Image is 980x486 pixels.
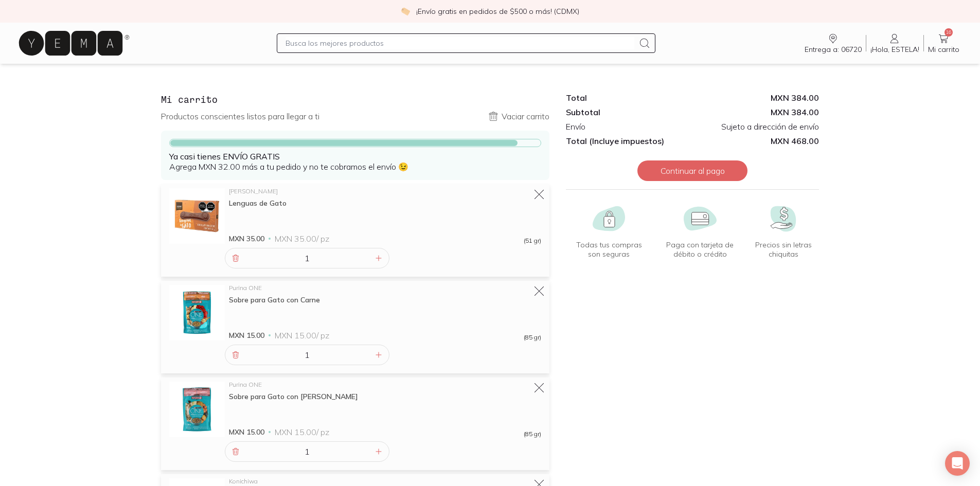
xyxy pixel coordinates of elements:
img: Sobre para Gato con Carne [169,285,225,340]
div: MXN 384.00 [692,93,819,103]
span: 16 [945,28,953,37]
p: Vaciar carrito [502,111,549,121]
p: ¡Envío gratis en pedidos de $500 o más! (CDMX) [416,6,579,16]
div: Purina ONE [229,382,541,388]
div: Total (Incluye impuestos) [566,136,692,146]
div: Purina ONE [229,285,541,291]
a: Entrega a: 06720 [800,32,866,54]
span: Entrega a: 06720 [805,45,862,54]
span: (85 gr) [524,431,541,437]
span: (51 gr) [524,238,541,244]
span: Mi carrito [928,45,959,54]
button: Continuar al pago [637,160,747,181]
a: Sobre para Gato con Salmón [169,382,541,437]
p: Productos conscientes listos para llegar a ti [161,111,319,121]
a: 16Mi carrito [924,32,964,54]
p: Agrega MXN 32.00 más a tu pedido y no te cobramos el envío 😉 [169,151,541,172]
div: Total [566,93,692,103]
span: ¡Hola, ESTELA! [870,45,919,54]
div: [PERSON_NAME] [229,188,541,194]
span: Precios sin letras chiquitas [752,240,815,259]
input: Busca los mejores productos [286,37,634,49]
div: MXN 384.00 [692,107,819,117]
span: MXN 468.00 [692,136,819,146]
span: MXN 15.00 [229,330,264,340]
a: Lenguas de Gato [169,188,541,244]
a: ¡Hola, ESTELA! [866,32,923,54]
h3: Mi carrito [161,93,549,106]
span: MXN 15.00 / pz [275,427,329,437]
img: check [401,7,410,16]
img: Sobre para Gato con Salmón [169,382,225,437]
div: Sobre para Gato con Carne [229,295,541,304]
span: MXN 15.00 / pz [275,330,329,340]
span: MXN 35.00 / pz [275,233,329,244]
div: Open Intercom Messenger [945,451,970,476]
span: Paga con tarjeta de débito o crédito [656,240,744,259]
span: Todas tus compras son seguras [570,240,648,259]
span: MXN 35.00 [229,233,264,244]
strong: Ya casi tienes ENVÍO GRATIS [169,151,280,161]
a: Sobre para Gato con Carne [169,285,541,340]
span: MXN 15.00 [229,427,264,437]
div: Envío [566,121,692,132]
div: Sujeto a dirección de envío [692,121,819,132]
img: Lenguas de Gato [169,188,225,244]
span: (85 gr) [524,334,541,340]
div: Sobre para Gato con [PERSON_NAME] [229,392,541,401]
div: Lenguas de Gato [229,199,541,208]
div: Konichiwa [229,478,541,484]
div: Subtotal [566,107,692,117]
